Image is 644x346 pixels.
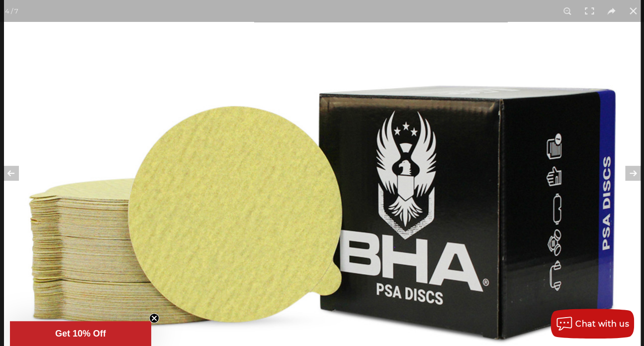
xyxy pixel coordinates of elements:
div: Get 10% OffClose teaser [10,321,151,346]
button: Next (arrow right) [609,148,644,198]
span: Get 10% Off [55,329,106,339]
button: Close teaser [149,313,159,323]
span: Chat with us [575,319,629,329]
button: Chat with us [551,309,634,339]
